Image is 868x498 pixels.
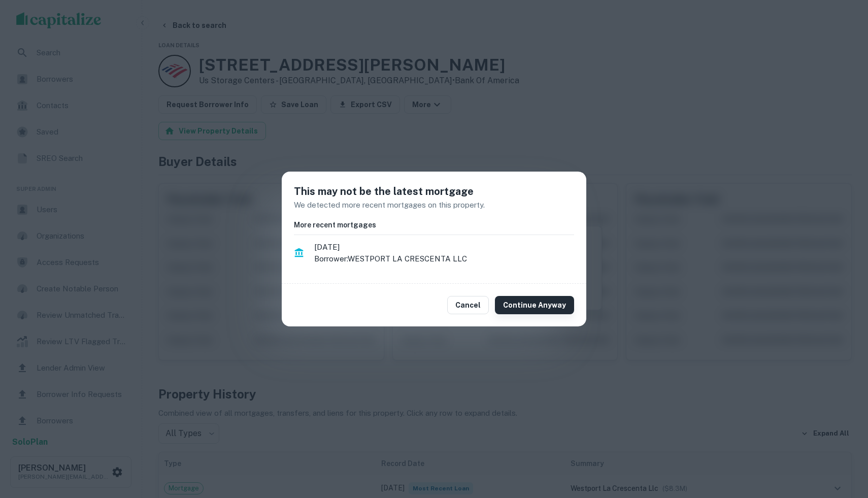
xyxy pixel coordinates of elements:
[294,184,574,199] h5: This may not be the latest mortgage
[294,219,574,230] h6: More recent mortgages
[314,241,574,253] span: [DATE]
[495,296,574,314] button: Continue Anyway
[314,253,574,265] p: Borrower: WESTPORT LA CRESCENTA LLC
[447,296,489,314] button: Cancel
[294,199,574,211] p: We detected more recent mortgages on this property.
[817,417,868,466] iframe: Chat Widget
